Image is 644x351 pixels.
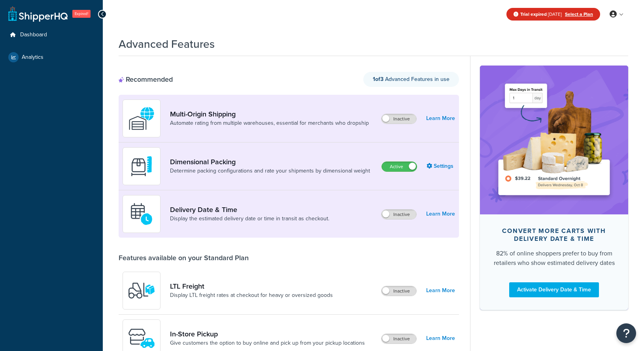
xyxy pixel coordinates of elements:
[170,119,369,127] a: Automate rating from multiple warehouses, essential for merchants who dropship
[493,227,616,243] div: Convert more carts with delivery date & time
[6,50,97,64] a: Analytics
[426,285,455,296] a: Learn More
[20,32,47,38] span: Dashboard
[381,114,416,124] label: Inactive
[381,286,416,296] label: Inactive
[170,205,329,214] a: Delivery Date & Time
[565,11,593,18] a: Select a Plan
[381,334,416,343] label: Inactive
[373,75,449,83] span: Advanced Features in use
[493,249,616,268] div: 82% of online shoppers prefer to buy from retailers who show estimated delivery dates
[128,152,155,180] img: DTVBYsAAAAAASUVORK5CYII=
[170,215,329,223] a: Display the estimated delivery date or time in transit as checkout.
[616,323,636,343] button: Open Resource Center
[128,277,155,304] img: y79ZsPf0fXUFUhFXDzUgf+ktZg5F2+ohG75+v3d2s1D9TjoU8PiyCIluIjV41seZevKCRuEjTPPOKHJsQcmKCXGdfprl3L4q7...
[509,282,599,297] a: Activate Delivery Date & Time
[520,11,562,18] span: [DATE]
[170,282,333,291] a: LTL Freight
[119,36,215,52] h1: Advanced Features
[6,28,97,42] a: Dashboard
[119,75,173,84] div: Recommended
[22,54,43,61] span: Analytics
[119,253,249,262] div: Features available on your Standard Plan
[170,339,365,347] a: Give customers the option to buy online and pick up from your pickup locations
[427,161,455,172] a: Settings
[170,110,369,118] a: Multi-Origin Shipping
[520,11,547,18] strong: Trial expired
[426,333,455,344] a: Learn More
[373,75,383,83] strong: 1 of 3
[426,208,455,220] a: Learn More
[170,158,370,166] a: Dimensional Packing
[128,200,155,228] img: gfkeb5ejjkALwAAAABJRU5ErkJggg==
[170,291,333,299] a: Display LTL freight rates at checkout for heavy or oversized goods
[170,167,370,175] a: Determine packing configurations and rate your shipments by dimensional weight
[72,10,91,18] span: Expired!
[426,113,455,124] a: Learn More
[170,330,365,338] a: In-Store Pickup
[128,105,155,132] img: WatD5o0RtDAAAAAElFTkSuQmCC
[382,162,417,171] label: Active
[492,77,616,202] img: feature-image-ddt-36eae7f7280da8017bfb280eaccd9c446f90b1fe08728e4019434db127062ab4.png
[381,210,416,219] label: Inactive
